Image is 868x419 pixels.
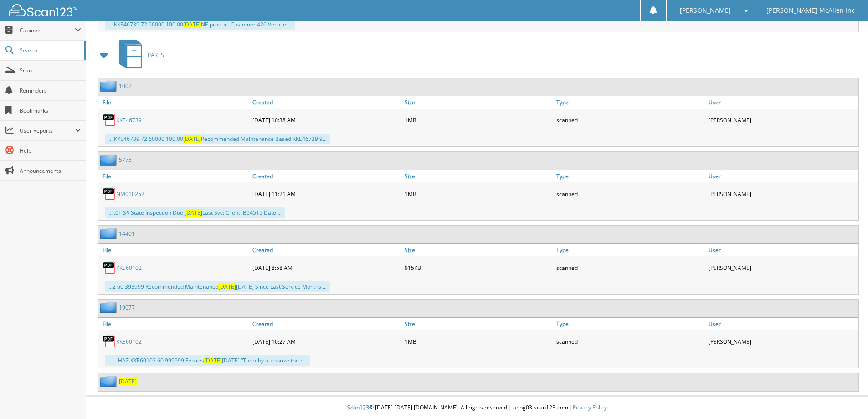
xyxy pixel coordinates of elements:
[402,185,555,203] div: 1MB
[20,67,81,74] span: Scan
[402,111,555,129] div: 1MB
[20,127,75,134] span: User Reports
[86,397,868,419] div: © [DATE]-[DATE] [DOMAIN_NAME]. All rights reserved | appg03-scan123-com |
[402,170,555,182] a: Size
[554,96,706,109] a: Type
[573,403,607,411] a: Privacy Policy
[116,264,142,272] a: KKE60102
[100,154,119,166] img: folder2.png
[119,156,132,164] a: 5775
[250,111,402,129] div: [DATE] 10:38 AM
[554,111,706,129] div: scanned
[183,21,201,28] span: [DATE]
[116,338,142,346] a: KKE60102
[766,8,855,13] span: [PERSON_NAME] McAllen Inc
[250,244,402,256] a: Created
[20,147,81,155] span: Help
[113,37,164,73] a: PARTS
[402,96,555,109] a: Size
[554,259,706,277] div: scanned
[402,318,555,330] a: Size
[20,167,81,175] span: Announcements
[402,244,555,256] a: Size
[105,207,285,218] div: ... .0T S$ State Inspection Due: Last Svc: Client: B04515 Date ...
[554,170,706,182] a: Type
[185,209,202,217] span: [DATE]
[100,302,119,313] img: folder2.png
[100,80,119,92] img: folder2.png
[116,190,144,198] a: NM010252
[103,335,116,348] img: PDF.png
[119,230,135,238] a: 14401
[119,304,135,311] a: 19077
[822,375,868,419] iframe: Chat Widget
[103,261,116,274] img: PDF.png
[119,82,132,90] a: 1002
[100,228,119,239] img: folder2.png
[218,283,236,290] span: [DATE]
[554,185,706,203] div: scanned
[402,332,555,351] div: 1MB
[98,96,250,109] a: File
[554,244,706,256] a: Type
[20,47,80,54] span: Search
[706,318,858,330] a: User
[103,187,116,201] img: PDF.png
[105,134,330,144] div: ... KKE46739 72 60000 100.00 Recommended Maintenance Based KKE46739 9...
[98,318,250,330] a: File
[103,113,116,127] img: PDF.png
[119,378,137,385] a: [DATE]
[250,185,402,203] div: [DATE] 11:21 AM
[204,357,222,364] span: [DATE]
[98,244,250,256] a: File
[402,259,555,277] div: 915KB
[706,332,858,351] div: [PERSON_NAME]
[706,111,858,129] div: [PERSON_NAME]
[250,259,402,277] div: [DATE] 8:58 AM
[680,8,731,13] span: [PERSON_NAME]
[20,107,81,114] span: Bookmarks
[554,332,706,351] div: scanned
[105,281,330,292] div: ...2 60 393999 Recommended Maintenance [DATE] Since Last Service Months ...
[347,403,369,411] span: Scan123
[250,96,402,109] a: Created
[116,116,142,124] a: KKE46739
[9,4,77,16] img: scan123-logo-white.svg
[148,51,164,59] span: PARTS
[98,170,250,182] a: File
[250,318,402,330] a: Created
[250,332,402,351] div: [DATE] 10:27 AM
[554,318,706,330] a: Type
[20,26,75,34] span: Cabinets
[706,185,858,203] div: [PERSON_NAME]
[105,355,310,366] div: ...... HAZ KKE60102 60 999999 Expires [DATE] “Thereby authorize the r...
[183,135,201,143] span: [DATE]
[706,259,858,277] div: [PERSON_NAME]
[100,376,119,387] img: folder2.png
[105,19,295,30] div: ... KKE46739 72 60000 100.00 NE product Customer 426 Vehicle ...
[20,87,81,94] span: Reminders
[250,170,402,182] a: Created
[706,96,858,109] a: User
[706,244,858,256] a: User
[706,170,858,182] a: User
